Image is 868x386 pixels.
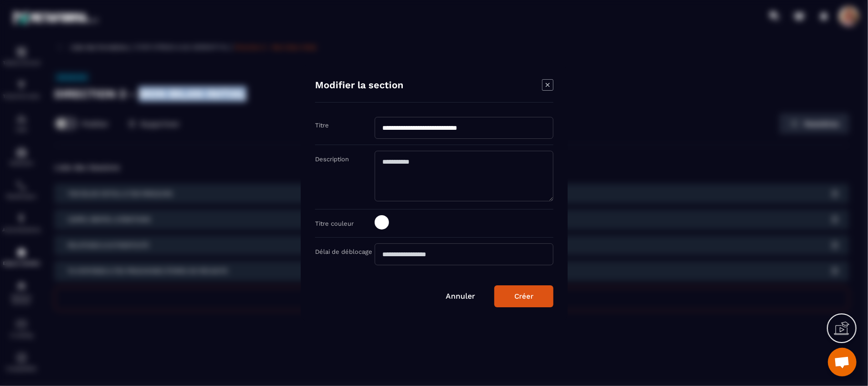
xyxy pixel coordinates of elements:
[315,220,354,227] label: Titre couleur
[315,156,349,163] label: Description
[315,79,403,93] h4: Modifier la section
[315,122,329,129] label: Titre
[828,348,857,376] a: Ouvrir le chat
[494,285,553,307] button: Créer
[315,248,372,255] label: Délai de déblocage
[446,292,475,301] a: Annuler
[514,292,533,301] div: Créer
